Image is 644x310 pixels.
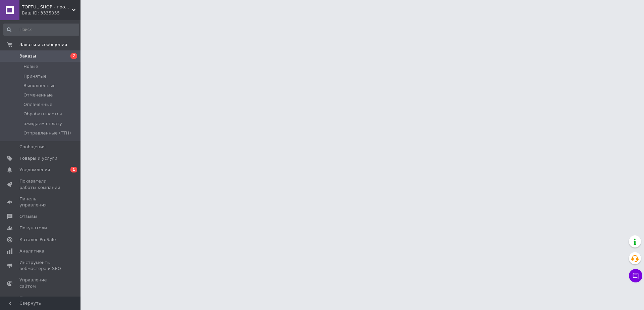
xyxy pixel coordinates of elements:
[23,73,47,79] span: Принятые
[19,214,37,220] span: Отзывы
[23,130,71,136] span: Отправленные (ТТН)
[19,260,62,272] span: Инструменты вебмастера и SEO
[70,53,77,59] span: 7
[23,92,53,98] span: Отмененные
[23,111,62,117] span: Обрабатывается
[23,102,52,108] span: Оплаченные
[19,248,44,254] span: Аналитика
[19,277,62,289] span: Управление сайтом
[19,196,62,208] span: Панель управления
[23,83,56,89] span: Выполненные
[19,178,62,190] span: Показатели работы компании
[19,225,47,231] span: Покупатели
[629,269,642,282] button: Чат с покупателем
[19,42,67,48] span: Заказы и сообщения
[70,167,77,172] span: 1
[23,121,62,127] span: ожидаем оплату
[22,10,80,16] div: Ваш ID: 3335055
[19,53,36,59] span: Заказы
[22,4,72,10] span: TOPTUL SHOP - профессиональный инструмент, оборудование, аксессуары для автосервиса. РАБОТАЕМ С НДС
[19,144,46,150] span: Сообщения
[3,24,79,36] input: Поиск
[19,155,57,161] span: Товары и услуги
[19,237,56,243] span: Каталог ProSale
[19,167,50,173] span: Уведомления
[19,295,62,307] span: Кошелек компании
[23,64,38,70] span: Новые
